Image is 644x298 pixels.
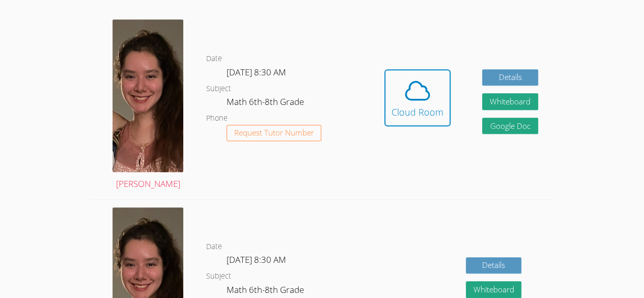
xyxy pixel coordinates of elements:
a: [PERSON_NAME] [113,19,183,192]
a: Details [482,69,538,86]
div: Cloud Room [391,105,443,119]
dd: Math 6th-8th Grade [227,95,306,112]
button: Request Tutor Number [227,125,322,142]
span: [DATE] 8:30 AM [227,254,286,265]
span: Request Tutor Number [234,129,314,137]
a: Details [466,257,522,274]
button: Cloud Room [384,69,451,126]
dt: Date [206,52,222,65]
img: avatar.png [113,19,183,172]
a: Google Doc [482,118,538,134]
span: [DATE] 8:30 AM [227,66,286,78]
dt: Subject [206,83,231,95]
button: Whiteboard [466,281,522,298]
dt: Phone [206,112,228,125]
dt: Date [206,240,222,253]
dt: Subject [206,270,231,283]
button: Whiteboard [482,93,538,110]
